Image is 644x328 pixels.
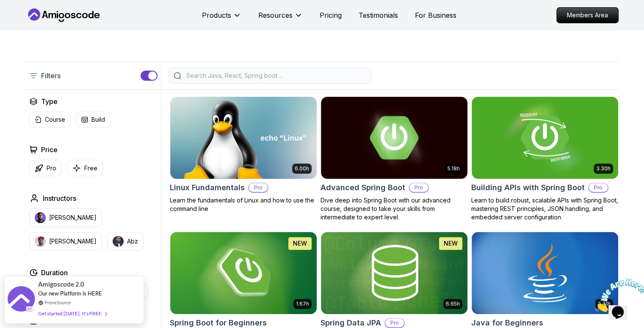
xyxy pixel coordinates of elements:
[127,237,138,246] p: Abz
[320,10,342,20] a: Pricing
[3,3,56,37] img: Chat attention grabber
[321,232,467,314] img: Spring Data JPA card
[84,164,97,172] p: Free
[444,239,458,248] p: NEW
[49,237,97,246] p: [PERSON_NAME]
[295,165,309,172] p: 6.00h
[596,165,611,172] p: 3.30h
[321,96,468,221] a: Advanced Spring Boot card5.18hAdvanced Spring BootProDive deep into Spring Boot with our advanced...
[471,96,619,221] a: Building APIs with Spring Boot card3.30hBuilding APIs with Spring BootProLearn to build robust, s...
[29,208,102,227] button: instructor img[PERSON_NAME]
[446,301,460,307] p: 6.65h
[359,10,398,20] a: Testimonials
[41,71,61,81] p: Filters
[472,97,618,179] img: Building APIs with Spring Boot card
[385,319,404,327] p: Pro
[49,213,97,222] p: [PERSON_NAME]
[202,10,241,27] button: Products
[591,275,644,315] iframe: To enrich screen reader interactions, please activate Accessibility in Grammarly extension settings
[29,160,62,176] button: Pro
[249,183,268,192] p: Pro
[170,97,317,179] img: Linux Fundamentals card
[409,183,428,192] p: Pro
[35,236,46,247] img: instructor img
[472,232,618,314] img: Java for Beginners card
[41,96,58,107] h2: Type
[185,71,366,80] input: Search Java, React, Spring boot ...
[29,232,102,251] button: instructor img[PERSON_NAME]
[415,10,456,20] a: For Business
[8,286,35,314] img: provesource social proof notification image
[321,182,405,194] h2: Advanced Spring Boot
[41,145,58,155] h2: Price
[91,115,105,124] p: Build
[113,236,124,247] img: instructor img
[38,309,107,318] div: Get started [DATE]. It's FREE
[296,301,309,307] p: 1.67h
[471,182,585,194] h2: Building APIs with Spring Boot
[258,10,303,27] button: Resources
[47,164,56,172] p: Pro
[589,183,608,192] p: Pro
[556,7,619,23] a: Members Area
[557,8,618,23] p: Members Area
[45,115,65,124] p: Course
[38,290,102,297] span: Our new Platform is HERE
[170,96,317,213] a: Linux Fundamentals card6.00hLinux FundamentalsProLearn the fundamentals of Linux and how to use t...
[448,165,460,172] p: 5.18h
[44,299,71,306] a: ProveSource
[321,196,468,221] p: Dive deep into Spring Boot with our advanced course, designed to take your skills from intermedia...
[35,212,46,223] img: instructor img
[41,268,68,278] h2: Duration
[38,279,84,289] span: Amigoscode 2.0
[471,196,619,221] p: Learn to build robust, scalable APIs with Spring Boot, mastering REST principles, JSON handling, ...
[170,196,317,213] p: Learn the fundamentals of Linux and how to use the command line
[293,239,307,248] p: NEW
[43,193,76,203] h2: Instructors
[107,232,144,251] button: instructor imgAbz
[67,160,103,176] button: Free
[321,97,467,179] img: Advanced Spring Boot card
[170,232,317,314] img: Spring Boot for Beginners card
[76,112,111,128] button: Build
[170,182,245,194] h2: Linux Fundamentals
[29,112,71,128] button: Course
[258,10,293,20] p: Resources
[202,10,231,20] p: Products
